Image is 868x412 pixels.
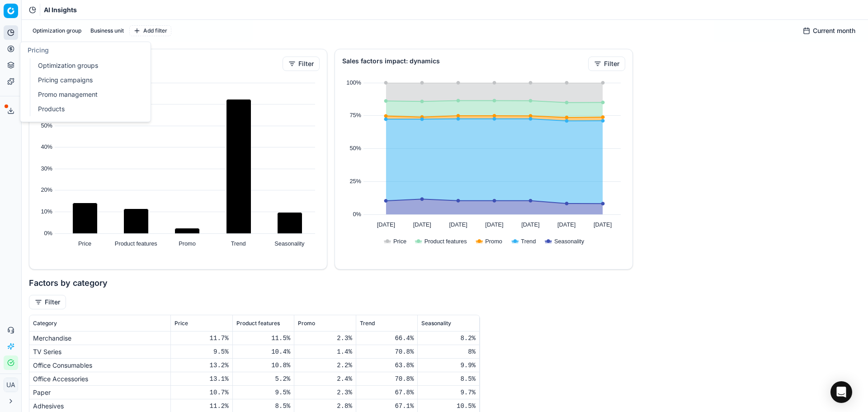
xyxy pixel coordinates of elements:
[78,240,91,247] text: Price
[349,178,361,185] text: 25%
[236,334,291,343] div: 11.5%
[44,5,77,14] nav: breadcrumb
[29,277,480,289] h3: Factors by category
[29,295,66,309] button: Filter
[34,74,140,86] a: Pricing campaigns
[360,402,414,411] div: 67.1%
[33,361,167,370] div: Office Consumables
[360,334,414,343] div: 66.4%
[298,361,352,370] div: 2.2%
[33,347,167,356] div: TV Series
[346,79,361,86] text: 100%
[115,240,157,247] text: Product features
[28,46,49,54] span: Pricing
[175,347,229,356] div: 9.5%
[236,374,291,384] div: 5.2%
[87,25,127,36] button: Business unit
[485,238,502,245] text: Promo
[283,57,320,71] button: Filter
[44,230,53,237] text: 0%
[298,334,352,343] div: 2.3%
[41,186,52,193] text: 20%
[41,165,52,172] text: 30%
[41,208,52,215] text: 10%
[298,374,352,384] div: 2.4%
[34,59,140,72] a: Optimization groups
[425,238,467,245] text: Product features
[360,347,414,356] div: 70.8%
[33,374,167,384] div: Office Accessories
[44,5,77,14] span: AI Insights
[33,320,57,327] span: Category
[421,320,451,327] span: Seasonality
[175,402,229,411] div: 11.2%
[349,112,361,118] text: 75%
[421,334,476,343] div: 8.2%
[298,402,352,411] div: 2.8%
[37,57,281,66] div: Sales factors impact
[175,374,229,384] div: 13.1%
[594,221,612,228] text: [DATE]
[413,221,431,228] text: [DATE]
[360,361,414,370] div: 63.8%
[29,25,85,36] button: Optimization group
[298,347,352,356] div: 1.4%
[349,145,361,152] text: 50%
[231,240,246,247] text: Trend
[41,122,52,129] text: 50%
[353,211,362,218] text: 0%
[421,402,476,411] div: 10.5%
[360,374,414,384] div: 70.8%
[557,221,576,228] text: [DATE]
[236,320,280,327] span: Product features
[421,374,476,384] div: 8.5%
[33,334,167,343] div: Merchandise
[377,221,395,228] text: [DATE]
[421,361,476,370] div: 9.9%
[554,238,585,245] text: Seasonality
[4,378,18,392] button: UA
[521,221,539,228] text: [DATE]
[449,221,467,228] text: [DATE]
[236,347,291,356] div: 10.4%
[33,402,167,411] div: Adhesives
[175,320,188,327] span: Price
[298,320,315,327] span: Promo
[393,238,406,245] text: Price
[588,57,625,71] button: Filter
[129,25,171,36] button: Add filter
[34,88,140,101] a: Promo management
[274,240,305,247] text: Seasonality
[33,388,167,397] div: Paper
[342,57,586,66] div: Sales factors impact: dynamics
[175,361,229,370] div: 13.2%
[41,143,52,150] text: 40%
[175,388,229,397] div: 10.7%
[4,378,18,392] span: UA
[298,388,352,397] div: 2.3%
[421,388,476,397] div: 9.7%
[521,238,536,245] text: Trend
[179,240,196,247] text: Promo
[797,24,861,38] button: Current month
[236,402,291,411] div: 8.5%
[360,388,414,397] div: 67.8%
[485,221,503,228] text: [DATE]
[236,388,291,397] div: 9.5%
[830,381,852,403] div: Open Intercom Messenger
[34,103,140,115] a: Products
[236,361,291,370] div: 10.8%
[175,334,229,343] div: 11.7%
[360,320,375,327] span: Trend
[421,347,476,356] div: 8%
